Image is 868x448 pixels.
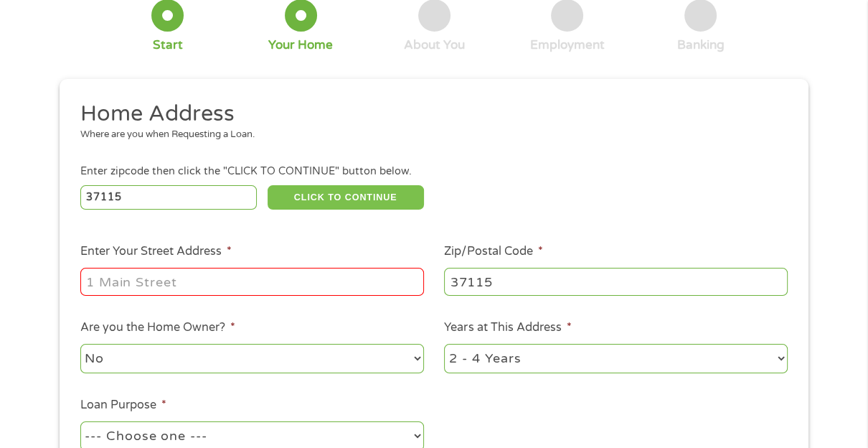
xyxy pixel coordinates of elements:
[80,128,778,142] div: Where are you when Requesting a Loan.
[530,37,605,53] div: Employment
[268,37,333,53] div: Your Home
[80,268,424,295] input: 1 Main Street
[80,164,788,179] div: Enter zipcode then click the "CLICK TO CONTINUE" button below.
[268,185,424,210] button: CLICK TO CONTINUE
[80,244,232,259] label: Enter Your Street Address
[152,37,182,53] div: Start
[444,320,571,335] label: Years at This Address
[80,100,778,129] h2: Home Address
[80,398,166,413] label: Loan Purpose
[404,37,465,53] div: About You
[80,185,258,210] input: Enter Zipcode (e.g 01510)
[80,320,235,335] label: Are you the Home Owner?
[677,37,725,53] div: Banking
[444,244,542,259] label: Zip/Postal Code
